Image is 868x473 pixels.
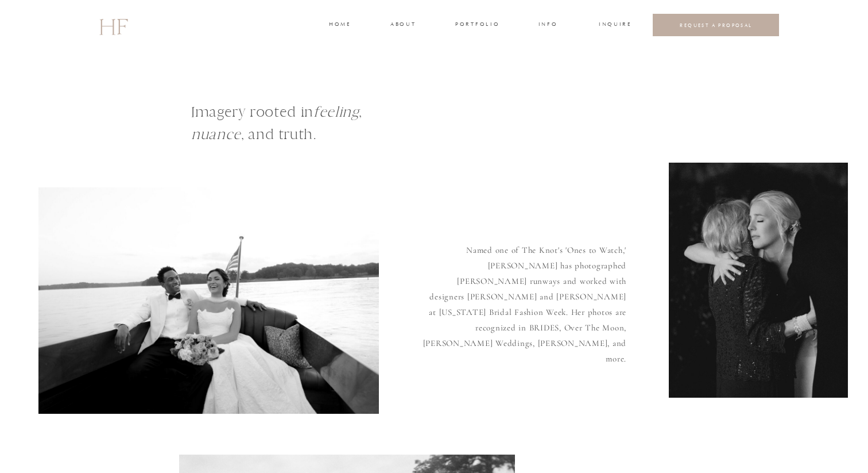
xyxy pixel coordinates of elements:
[191,101,501,169] h1: Imagery rooted in , , and truth.
[126,59,743,94] p: [PERSON_NAME] is a Destination Fine Art Film Wedding Photographer based in the Southeast, serving...
[455,20,498,30] a: portfolio
[662,22,770,28] a: REQUEST A PROPOSAL
[99,9,127,42] a: HF
[191,125,241,143] i: nuance
[390,20,414,30] a: about
[329,20,350,30] a: home
[313,103,359,121] i: feeling
[422,243,626,361] p: Named one of The Knot's 'Ones to Watch,' [PERSON_NAME] has photographed [PERSON_NAME] runways and...
[599,20,630,30] a: INQUIRE
[537,20,559,30] a: INFO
